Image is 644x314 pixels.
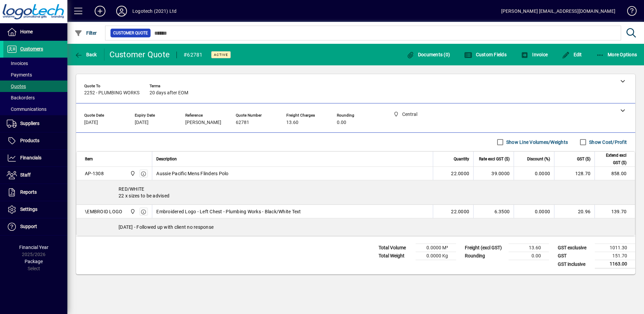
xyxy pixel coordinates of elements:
[20,155,41,160] span: Financials
[461,244,509,252] td: Freight (excl GST)
[25,259,43,264] span: Package
[594,205,635,218] td: 139.70
[3,150,67,166] a: Financials
[185,120,221,125] span: [PERSON_NAME]
[7,106,46,112] span: Communications
[595,252,635,260] td: 151.70
[135,120,149,125] span: [DATE]
[7,84,26,89] span: Quotes
[184,50,203,60] div: #62781
[594,167,635,180] td: 858.00
[596,52,637,57] span: More Options
[74,52,97,57] span: Back
[74,30,97,36] span: Filter
[462,49,508,61] button: Custom Fields
[595,244,635,252] td: 1011.30
[3,218,67,235] a: Support
[527,155,550,163] span: Discount (%)
[588,139,627,146] label: Show Cost/Profit
[20,189,37,195] span: Reports
[405,49,452,61] button: Documents (0)
[509,244,549,252] td: 13.60
[3,103,67,115] a: Communications
[286,120,298,125] span: 13.60
[214,53,228,57] span: Active
[622,1,636,23] a: Knowledge Base
[501,6,615,17] div: [PERSON_NAME] [EMAIL_ADDRESS][DOMAIN_NAME]
[73,27,99,39] button: Filter
[554,167,594,180] td: 128.70
[85,208,122,215] div: \EMBROID LOGO
[3,115,67,132] a: Suppliers
[236,120,249,125] span: 62781
[519,49,549,61] button: Invoice
[3,58,67,69] a: Invoices
[3,201,67,218] a: Settings
[554,252,595,260] td: GST
[76,218,635,236] div: [DATE] - Followed up with client no response
[156,208,301,215] span: Embroidered Logo - Left Chest - Plumbing Works - Black/White Text
[20,172,31,178] span: Staff
[20,121,39,126] span: Suppliers
[479,155,510,163] span: Rate excl GST ($)
[375,244,416,252] td: Total Volume
[3,24,67,40] a: Home
[599,152,626,166] span: Extend excl GST ($)
[20,46,43,52] span: Customers
[3,92,67,103] a: Backorders
[150,90,188,96] span: 20 days after EOM
[3,81,67,92] a: Quotes
[3,184,67,201] a: Reports
[20,207,37,212] span: Settings
[128,208,136,215] span: Central
[67,49,104,61] app-page-header-button: Back
[20,224,37,229] span: Support
[562,52,582,57] span: Edit
[7,72,32,77] span: Payments
[416,252,456,260] td: 0.0000 Kg
[505,139,568,146] label: Show Line Volumes/Weights
[132,6,176,17] div: Logotech (2021) Ltd
[76,180,635,205] div: RED/WHITE 22 x sizes to be advised
[20,29,33,34] span: Home
[113,30,148,36] span: Customer Quote
[478,208,510,215] div: 6.3500
[406,52,450,57] span: Documents (0)
[3,69,67,81] a: Payments
[3,132,67,149] a: Products
[7,61,28,66] span: Invoices
[514,205,554,218] td: 0.0000
[514,167,554,180] td: 0.0000
[594,49,639,61] button: More Options
[451,208,469,215] span: 22.0000
[554,205,594,218] td: 20.96
[20,138,39,143] span: Products
[19,245,49,250] span: Financial Year
[84,120,98,125] span: [DATE]
[89,5,111,17] button: Add
[554,244,595,252] td: GST exclusive
[521,52,548,57] span: Invoice
[109,49,170,60] div: Customer Quote
[156,155,177,163] span: Description
[128,170,136,177] span: Central
[7,95,35,100] span: Backorders
[509,252,549,260] td: 0.00
[554,260,595,269] td: GST inclusive
[111,5,132,17] button: Profile
[73,49,99,61] button: Back
[84,90,139,96] span: 2252 - PLUMBING WORKS
[595,260,635,269] td: 1163.00
[156,170,228,177] span: Aussie Pacific Mens Flinders Polo
[375,252,416,260] td: Total Weight
[454,155,469,163] span: Quantity
[560,49,584,61] button: Edit
[577,155,590,163] span: GST ($)
[85,155,93,163] span: Item
[478,170,510,177] div: 39.0000
[416,244,456,252] td: 0.0000 M³
[461,252,509,260] td: Rounding
[337,120,346,125] span: 0.00
[464,52,507,57] span: Custom Fields
[85,170,104,177] div: AP-1308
